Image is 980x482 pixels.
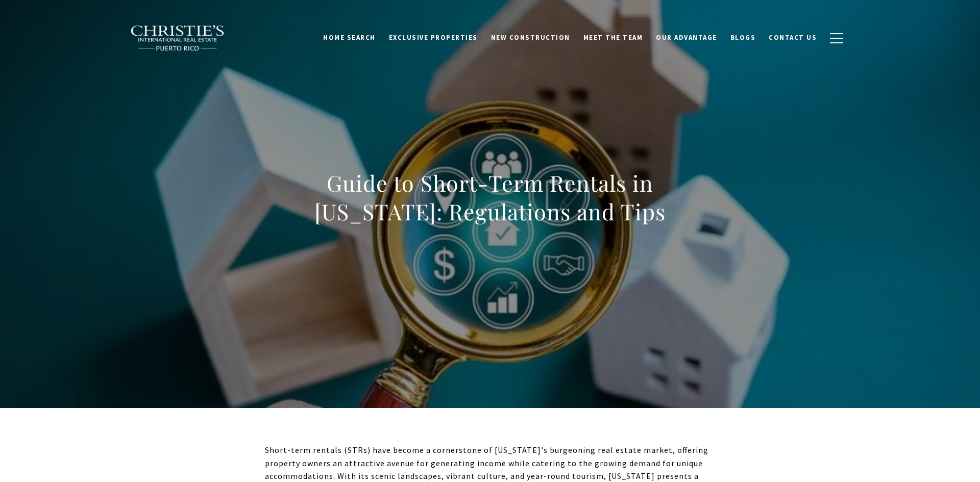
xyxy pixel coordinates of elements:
a: Blogs [724,28,763,47]
a: New Construction [484,28,577,47]
a: Home Search [316,28,382,47]
h1: Guide to Short-Term Rentals in [US_STATE]: Regulations and Tips [265,169,715,226]
a: Our Advantage [649,28,724,47]
span: Our Advantage [656,33,717,42]
a: Meet the Team [577,28,650,47]
span: Contact Us [769,33,817,42]
span: New Construction [491,33,570,42]
a: Exclusive Properties [382,28,484,47]
span: Blogs [730,33,756,42]
img: Christie's International Real Estate black text logo [130,25,225,52]
span: Exclusive Properties [389,33,478,42]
